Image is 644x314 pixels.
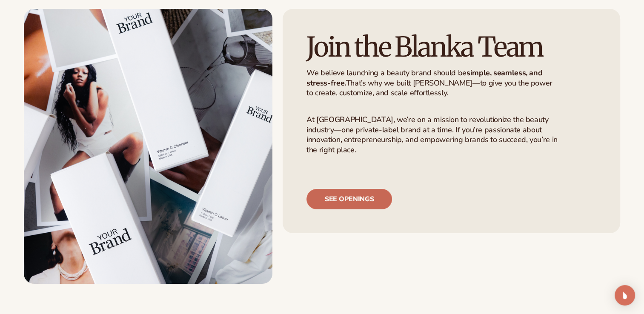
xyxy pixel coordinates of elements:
img: Shopify Image 5 [24,9,272,284]
p: We believe launching a beauty brand should be That’s why we built [PERSON_NAME]—to give you the p... [306,68,560,98]
h1: Join the Blanka Team [306,33,565,61]
div: Open Intercom Messenger [615,285,635,305]
strong: simple, seamless, and stress-free. [306,68,542,88]
a: See openings [306,189,392,209]
p: At [GEOGRAPHIC_DATA], we’re on a mission to revolutionize the beauty industry—one private-label b... [306,115,560,155]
